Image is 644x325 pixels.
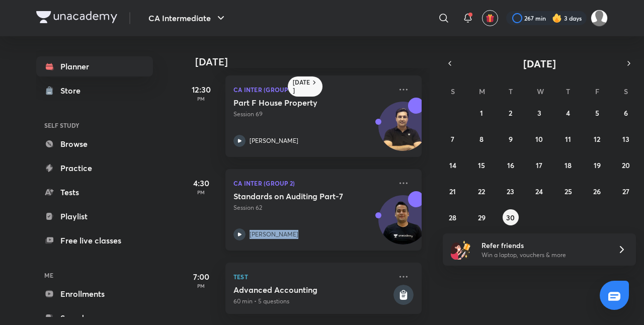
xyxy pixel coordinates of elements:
h6: ME [36,267,153,284]
button: September 12, 2025 [589,131,605,147]
a: Practice [36,158,153,178]
abbr: September 26, 2025 [593,187,601,196]
p: CA Inter (Group 2) [233,177,391,189]
button: September 3, 2025 [531,105,547,121]
p: Session 62 [233,203,391,212]
abbr: September 4, 2025 [566,108,570,118]
abbr: September 23, 2025 [507,187,514,196]
abbr: Wednesday [537,87,544,96]
abbr: September 9, 2025 [509,134,513,144]
h5: 12:30 [181,84,221,96]
button: September 19, 2025 [589,157,605,173]
abbr: September 27, 2025 [622,187,629,196]
button: CA Intermediate [142,8,233,28]
button: September 26, 2025 [589,183,605,199]
a: Planner [36,56,153,76]
p: Win a laptop, vouchers & more [481,251,605,260]
p: PM [181,96,221,102]
button: September 23, 2025 [503,183,519,199]
abbr: Friday [595,87,599,96]
h6: SELF STUDY [36,117,153,134]
p: Session 69 [233,110,391,119]
button: September 27, 2025 [618,183,634,199]
button: avatar [482,10,498,26]
abbr: September 7, 2025 [451,134,454,144]
abbr: September 25, 2025 [565,187,572,196]
h5: Advanced Accounting [233,285,391,295]
button: September 21, 2025 [445,183,461,199]
abbr: Monday [479,87,485,96]
button: September 18, 2025 [560,157,576,173]
abbr: September 3, 2025 [537,108,541,118]
h5: Part F House Property [233,98,359,108]
img: avatar [486,14,495,23]
p: PM [181,283,221,289]
p: Test [233,271,391,283]
abbr: September 24, 2025 [535,187,543,196]
abbr: September 17, 2025 [536,160,542,170]
img: Avatar [379,201,427,249]
button: September 24, 2025 [531,183,547,199]
img: streak [552,13,562,23]
abbr: September 19, 2025 [594,160,601,170]
button: September 6, 2025 [618,105,634,121]
button: September 17, 2025 [531,157,547,173]
button: September 20, 2025 [618,157,634,173]
button: September 10, 2025 [531,131,547,147]
span: [DATE] [523,57,556,70]
a: Browse [36,134,153,154]
abbr: September 20, 2025 [622,160,630,170]
h6: Refer friends [481,240,605,251]
a: Enrollments [36,284,153,304]
abbr: Saturday [624,87,628,96]
img: Avatar [379,107,427,155]
button: September 1, 2025 [473,105,490,121]
a: Store [36,80,153,101]
abbr: September 16, 2025 [507,160,514,170]
a: Playlist [36,206,153,226]
button: September 22, 2025 [473,183,490,199]
abbr: September 30, 2025 [506,213,515,222]
button: September 11, 2025 [560,131,576,147]
abbr: September 29, 2025 [478,213,486,222]
button: September 4, 2025 [560,105,576,121]
button: September 28, 2025 [445,209,461,225]
p: PM [181,189,221,195]
abbr: September 15, 2025 [478,160,485,170]
abbr: September 10, 2025 [535,134,543,144]
div: Store [60,85,87,97]
h5: 7:00 [181,271,221,283]
p: [PERSON_NAME] [250,230,298,239]
button: September 16, 2025 [503,157,519,173]
h6: [DATE] [293,78,310,95]
abbr: September 11, 2025 [565,134,571,144]
button: September 29, 2025 [473,209,490,225]
abbr: September 14, 2025 [449,160,456,170]
h4: [DATE] [195,56,432,68]
abbr: September 8, 2025 [479,134,484,144]
abbr: September 22, 2025 [478,187,485,196]
abbr: Thursday [566,87,570,96]
button: September 14, 2025 [445,157,461,173]
p: 60 min • 5 questions [233,297,391,306]
a: Tests [36,182,153,202]
abbr: September 28, 2025 [449,213,456,222]
button: September 15, 2025 [473,157,490,173]
abbr: September 2, 2025 [509,108,512,118]
button: September 9, 2025 [503,131,519,147]
abbr: September 1, 2025 [480,108,483,118]
h5: Standards on Auditing Part-7 [233,191,359,201]
h5: 4:30 [181,177,221,189]
img: Company Logo [36,11,117,23]
button: September 13, 2025 [618,131,634,147]
button: September 2, 2025 [503,105,519,121]
abbr: September 18, 2025 [565,160,572,170]
button: [DATE] [457,56,622,70]
button: September 5, 2025 [589,105,605,121]
abbr: Tuesday [509,87,513,96]
button: September 30, 2025 [503,209,519,225]
abbr: Sunday [451,87,455,96]
p: [PERSON_NAME] [250,136,298,145]
p: CA Inter (Group 1) [233,84,391,96]
a: Company Logo [36,11,117,26]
